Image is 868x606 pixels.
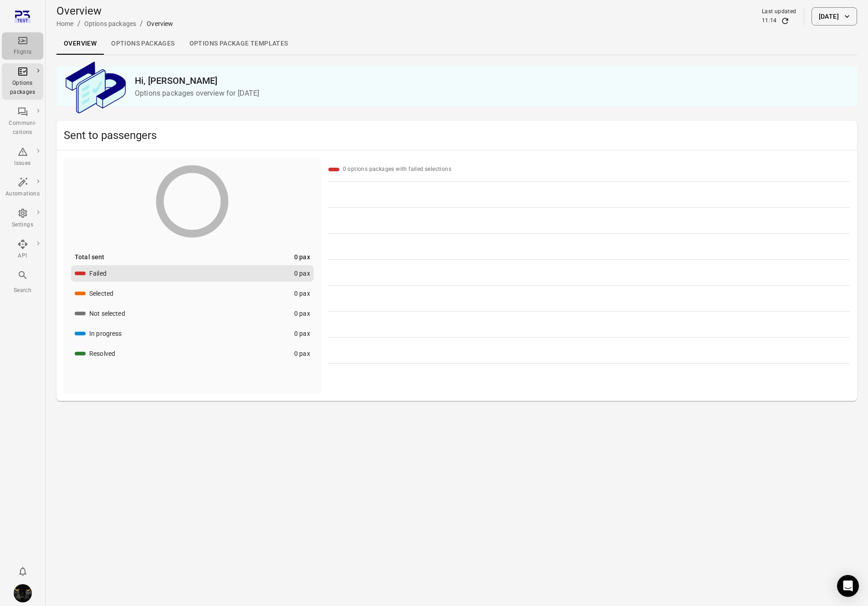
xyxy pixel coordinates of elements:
div: Total sent [75,252,105,262]
div: Flights [5,48,40,57]
div: Open Intercom Messenger [837,575,859,597]
button: Resolved0 pax [71,345,314,362]
li: / [77,18,81,29]
a: Communi-cations [2,103,43,140]
div: 0 pax [294,252,310,262]
div: Issues [5,159,40,168]
a: Automations [2,174,43,201]
div: 0 pax [294,309,310,318]
button: Search [2,267,43,298]
a: Home [56,20,74,27]
a: Issues [2,144,43,171]
div: Automations [5,190,40,199]
button: Refresh data [781,16,790,26]
div: 0 pax [294,329,310,338]
div: Settings [5,221,40,230]
button: Selected0 pax [71,285,314,302]
button: Iris [10,580,36,606]
div: Selected [89,289,113,298]
button: Notifications [14,562,32,580]
div: Options packages [5,79,40,97]
div: 0 pax [294,289,310,298]
div: Last updated [762,7,797,16]
a: Options packages [2,63,43,100]
button: Failed0 pax [71,265,314,282]
a: Overview [56,33,104,55]
nav: Breadcrumbs [56,18,174,29]
li: / [140,18,143,29]
h2: Hi, [PERSON_NAME] [135,73,850,88]
div: 0 pax [294,269,310,278]
div: Not selected [89,309,125,318]
div: Communi-cations [5,119,40,137]
a: Options packages [84,20,136,27]
button: [DATE] [812,7,857,26]
a: Options package Templates [182,33,296,55]
div: API [5,252,40,261]
img: images [14,584,32,602]
a: API [2,236,43,263]
a: Options packages [104,33,182,55]
div: 11:14 [762,16,777,26]
div: Local navigation [56,33,857,55]
div: Failed [89,269,107,278]
div: Overview [147,19,173,28]
div: 0 options packages with failed selections [343,165,451,174]
button: Not selected0 pax [71,305,314,322]
a: Settings [2,205,43,232]
a: Flights [2,32,43,60]
button: In progress0 pax [71,325,314,342]
p: Options packages overview for [DATE] [135,88,850,99]
div: Search [5,286,40,295]
div: Resolved [89,349,115,358]
h2: Sent to passengers [64,128,850,143]
div: In progress [89,329,122,338]
h1: Overview [56,4,174,18]
div: 0 pax [294,349,310,358]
